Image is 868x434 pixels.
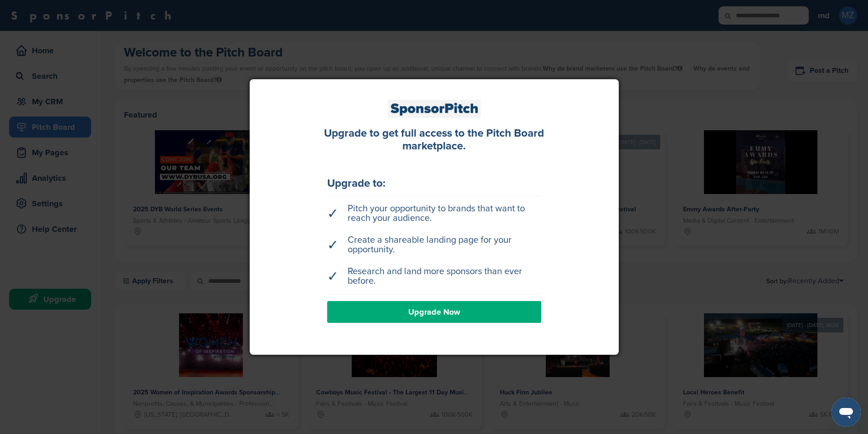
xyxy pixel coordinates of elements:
iframe: Button to launch messaging window [832,398,861,427]
li: Research and land more sponsors than ever before. [327,262,541,291]
span: ✓ [327,272,339,281]
span: ✓ [327,209,339,219]
span: ✓ [327,240,339,250]
li: Pitch your opportunity to brands that want to reach your audience. [327,199,541,228]
div: Upgrade to get full access to the Pitch Board marketplace. [313,127,555,153]
div: Upgrade to: [327,178,541,189]
a: Close [611,73,624,87]
li: Create a shareable landing page for your opportunity. [327,231,541,259]
a: Upgrade Now [327,301,541,323]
